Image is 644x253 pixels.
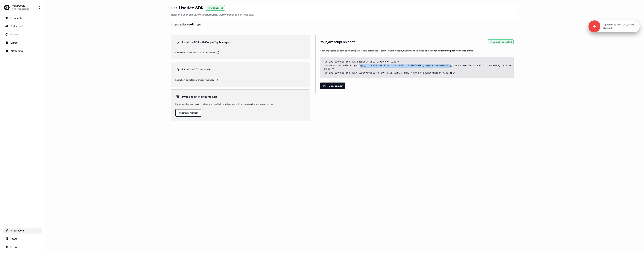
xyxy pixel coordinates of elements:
[5,237,40,241] div: Team
[5,229,40,232] div: Integrations
[175,109,201,117] a: Invite team member
[3,236,42,242] a: Go to team
[5,24,40,28] div: Outbound
[5,41,40,45] div: Library
[5,49,40,53] div: Attribution
[3,31,42,37] a: Go to Inbound
[3,48,42,54] a: Go to attribution
[3,244,42,250] a: Go to profile
[3,23,42,29] a: Go to outbound experience
[182,68,211,71] p: Install the SDK manually
[432,49,473,52] a: check out our Snippet installation guide
[12,4,29,7] div: MakiPeople
[175,102,305,106] p: If you don't have access to code or you need help installing your snippet, you can invite a team ...
[175,78,305,82] a: Learn how to install our snippet manually
[320,83,345,89] button: Copy snippet
[171,22,201,27] h4: Integration settings
[603,23,635,26] p: Signed in as [PERSON_NAME]
[175,51,305,54] a: Learn how to install our snippet with GTM
[211,6,223,10] span: Connected
[175,51,215,54] span: Learn how to install our snippet with GTM
[175,78,214,82] span: Learn how to install our snippet manually
[320,40,355,44] h1: Your javascript snippet
[5,245,40,249] div: Profile
[182,40,230,44] p: Install the SDK with Google Tag Manager
[3,40,42,46] a: Go to templates
[603,26,612,30] a: Sign out
[3,15,42,21] a: Go to prospects
[3,3,42,12] button: MakiPeople[PERSON_NAME]
[320,49,514,53] span: Copy the Userled snippet below and paste it right before the </body> of your website, if you need...
[5,33,40,36] div: Inbound
[12,7,29,11] div: [PERSON_NAME]
[3,228,42,234] a: Go to integrations
[171,13,518,16] p: Install the Userled SDK to start publishing web experiences on your site.
[179,5,204,11] h3: Userled SDK
[493,40,512,44] span: Snippet detected
[182,95,217,99] p: Invite a team member to help
[5,16,40,20] div: Prospects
